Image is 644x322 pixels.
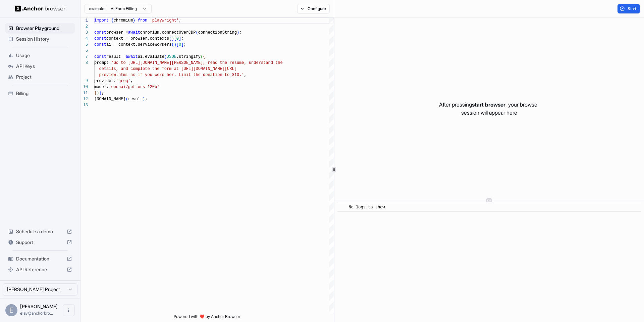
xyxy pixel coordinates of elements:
[164,54,167,59] span: (
[5,226,75,237] div: Schedule a demo
[106,42,171,47] span: ai = context.serviceWorkers
[15,5,65,12] img: Anchor Logo
[94,85,109,89] span: model:
[171,36,174,41] span: )
[128,97,143,102] span: result
[5,23,75,34] div: Browser Playground
[244,73,246,77] span: ,
[237,30,239,35] span: )
[181,36,183,41] span: ;
[176,36,179,41] span: 0
[106,36,169,41] span: context = browser.contexts
[106,30,128,35] span: browser =
[176,54,201,59] span: .stringify
[80,96,88,102] div: 12
[94,97,126,102] span: [DOMAIN_NAME]
[128,30,140,35] span: await
[94,79,116,83] span: provider:
[5,72,75,82] div: Project
[169,36,171,41] span: (
[80,48,88,54] div: 6
[16,228,64,235] span: Schedule a demo
[80,84,88,90] div: 10
[16,36,72,42] span: Session History
[116,79,130,83] span: 'groq'
[171,42,174,47] span: (
[80,102,88,108] div: 13
[80,17,88,24] div: 1
[94,36,106,41] span: const
[5,88,75,99] div: Billing
[109,85,159,89] span: 'openai/gpt-oss-120b'
[176,42,179,47] span: [
[16,255,64,262] span: Documentation
[94,61,111,65] span: prompt:
[126,54,138,59] span: await
[80,90,88,96] div: 11
[439,100,539,117] p: After pressing , your browser session will appear here
[63,304,75,316] button: Open menu
[5,253,75,264] div: Documentation
[94,30,106,35] span: const
[472,101,505,108] span: start browser
[80,30,88,36] div: 3
[94,54,106,59] span: const
[203,54,205,59] span: {
[174,314,240,322] span: Powered with ❤️ by Anchor Browser
[174,36,176,41] span: [
[111,18,113,23] span: {
[20,304,58,309] span: Elay Gelbart
[297,4,330,13] button: Configure
[80,24,88,30] div: 2
[196,30,198,35] span: (
[16,25,72,32] span: Browser Playground
[5,50,75,61] div: Usage
[80,42,88,48] div: 5
[167,54,176,59] span: JSON
[16,266,64,273] span: API Reference
[130,79,133,83] span: ,
[99,67,193,71] span: details, and complete the form at [URL]
[20,311,53,316] span: elay@anchorbrowser.io
[138,54,164,59] span: ai.evaluate
[89,6,105,11] span: example:
[106,54,126,59] span: result =
[94,91,97,95] span: }
[80,78,88,84] div: 9
[143,97,145,102] span: )
[99,91,101,95] span: )
[80,36,88,42] div: 4
[16,74,72,80] span: Project
[5,61,75,72] div: API Keys
[94,18,109,23] span: import
[111,61,212,65] span: 'Go to [URL][DOMAIN_NAME][PERSON_NAME], re
[5,304,17,316] div: E
[5,34,75,44] div: Session History
[80,54,88,60] div: 7
[201,54,203,59] span: (
[16,239,64,246] span: Support
[213,61,283,65] span: ad the resume, understand the
[181,42,183,47] span: ]
[340,204,344,211] span: ​
[239,30,241,35] span: ;
[5,237,75,248] div: Support
[349,205,385,210] span: No logs to show
[5,264,75,275] div: API Reference
[618,4,640,13] button: Start
[16,90,72,97] span: Billing
[133,18,135,23] span: }
[150,18,179,23] span: 'playwright'
[16,63,72,70] span: API Keys
[94,42,106,47] span: const
[628,6,637,11] span: Start
[80,60,88,66] div: 8
[138,18,148,23] span: from
[179,18,181,23] span: ;
[145,97,147,102] span: ;
[97,91,99,95] span: )
[193,67,237,71] span: [DOMAIN_NAME][URL]
[179,42,181,47] span: 0
[179,36,181,41] span: ]
[99,73,220,77] span: preview.html as if you were her. Limit the donatio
